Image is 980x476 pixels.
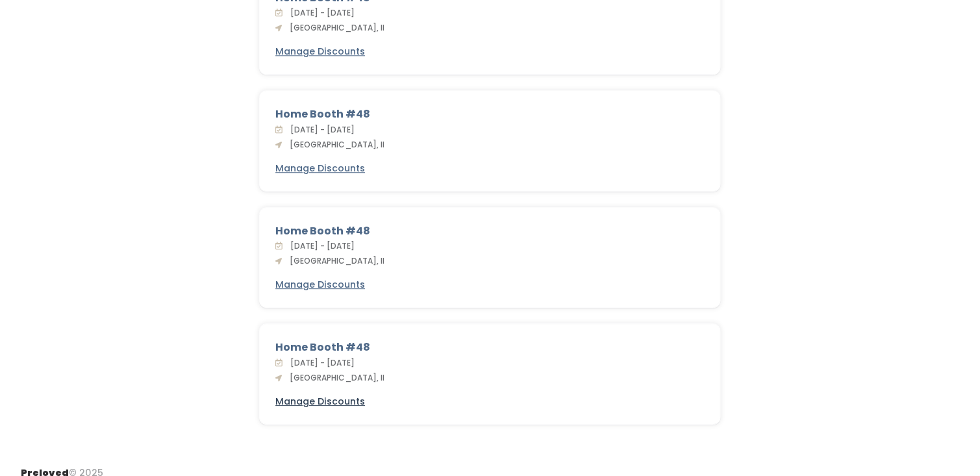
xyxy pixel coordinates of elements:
div: Home Booth #48 [275,106,705,122]
u: Manage Discounts [275,278,365,291]
a: Manage Discounts [275,45,365,58]
span: [GEOGRAPHIC_DATA], Il [284,22,384,33]
u: Manage Discounts [275,45,365,58]
u: Manage Discounts [275,395,365,408]
a: Manage Discounts [275,162,365,175]
span: [DATE] - [DATE] [285,357,355,368]
span: [DATE] - [DATE] [285,7,355,18]
span: [DATE] - [DATE] [285,124,355,135]
a: Manage Discounts [275,278,365,292]
a: Manage Discounts [275,395,365,408]
u: Manage Discounts [275,162,365,175]
div: Home Booth #48 [275,223,705,239]
span: [GEOGRAPHIC_DATA], Il [284,255,384,266]
div: Home Booth #48 [275,340,705,355]
span: [DATE] - [DATE] [285,240,355,251]
span: [GEOGRAPHIC_DATA], Il [284,372,384,383]
span: [GEOGRAPHIC_DATA], Il [284,139,384,150]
